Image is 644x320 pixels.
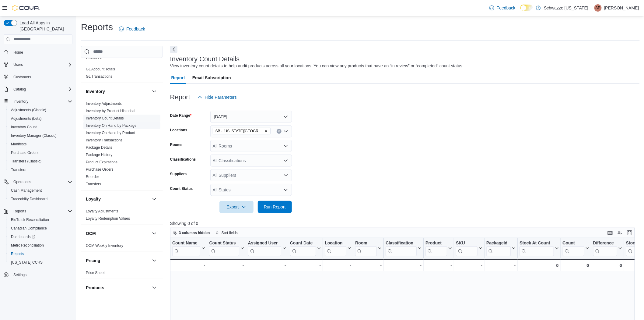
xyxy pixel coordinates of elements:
[9,259,72,266] span: Washington CCRS
[520,240,554,256] div: Stock At Count
[13,99,28,104] span: Inventory
[6,250,75,258] button: Reports
[9,187,72,194] span: Cash Management
[1,270,75,279] button: Settings
[386,262,422,269] div: -
[283,173,288,178] button: Open list of options
[170,46,177,53] button: Next
[195,91,239,103] button: Hide Parameters
[86,167,114,172] a: Purchase Orders
[171,72,185,84] span: Report
[248,240,281,246] div: Assigned User
[86,285,104,291] h3: Products
[616,229,624,236] button: Display options
[456,240,478,246] div: SKU
[9,242,72,249] span: Metrc Reconciliation
[11,48,72,56] span: Home
[486,240,516,256] button: PackageId
[117,23,147,35] a: Feedback
[562,262,589,269] div: 0
[170,55,240,63] h3: Inventory Count Details
[9,132,72,139] span: Inventory Manager (Classic)
[81,242,163,252] div: OCM
[6,186,75,195] button: Cash Management
[11,86,28,93] button: Catalog
[562,240,584,246] div: Count
[86,145,112,150] a: Package Details
[170,113,192,118] label: Date Range
[544,4,588,12] p: Schwazze [US_STATE]
[562,240,589,256] button: Count
[17,20,72,32] span: Load All Apps in [GEOGRAPHIC_DATA]
[170,142,183,147] label: Rooms
[86,243,123,248] span: OCM Weekly Inventory
[9,195,72,203] span: Traceabilty Dashboard
[355,262,382,269] div: -
[9,195,50,203] a: Traceabilty Dashboard
[219,201,254,213] button: Export
[86,152,112,157] span: Package History
[9,233,72,240] span: Dashboards
[1,178,75,186] button: Operations
[325,240,351,256] button: Location
[86,175,99,179] a: Reorder
[248,262,286,269] div: -
[11,167,26,172] span: Transfers
[215,128,263,134] span: SB - [US_STATE][GEOGRAPHIC_DATA]
[258,201,292,213] button: Run Report
[591,4,592,12] p: |
[264,204,286,210] span: Run Report
[1,48,75,57] button: Home
[425,262,452,269] div: -
[86,258,100,264] h3: Pricing
[425,240,452,256] button: Product
[386,240,417,256] div: Classification
[86,130,135,135] span: Inventory On Hand by Product
[487,2,518,14] a: Feedback
[9,216,51,223] a: BioTrack Reconciliation
[9,123,39,131] a: Inventory Count
[9,158,72,165] span: Transfers (Classic)
[6,157,75,165] button: Transfers (Classic)
[11,226,47,231] span: Canadian Compliance
[9,132,59,139] a: Inventory Manager (Classic)
[325,240,346,256] div: Location
[6,114,75,123] button: Adjustments (beta)
[9,149,72,156] span: Purchase Orders
[151,284,158,291] button: Products
[456,262,482,269] div: -
[355,240,377,256] div: Room
[11,116,42,121] span: Adjustments (beta)
[86,88,105,94] h3: Inventory
[6,131,75,140] button: Inventory Manager (Classic)
[497,5,515,11] span: Feedback
[86,160,117,164] a: Product Expirations
[594,4,602,12] div: Amber Palubeskie
[205,94,237,100] span: Hide Parameters
[11,251,24,256] span: Reports
[325,240,346,246] div: Location
[11,61,25,68] button: Users
[170,157,196,162] label: Classifications
[86,196,149,202] button: Loyalty
[86,67,115,72] span: GL Account Totals
[456,240,482,256] button: SKU
[172,262,205,269] div: -
[11,125,37,130] span: Inventory Count
[386,240,417,246] div: Classification
[386,240,422,256] button: Classification
[172,240,200,246] div: Count Name
[86,123,137,128] span: Inventory On Hand by Package
[86,116,124,121] span: Inventory Count Details
[486,240,511,256] div: Package URL
[6,165,75,174] button: Transfers
[86,230,149,236] button: OCM
[9,225,49,232] a: Canadian Compliance
[13,272,26,277] span: Settings
[9,233,38,240] a: Dashboards
[86,216,130,221] span: Loyalty Redemption Values
[283,158,288,163] button: Open list of options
